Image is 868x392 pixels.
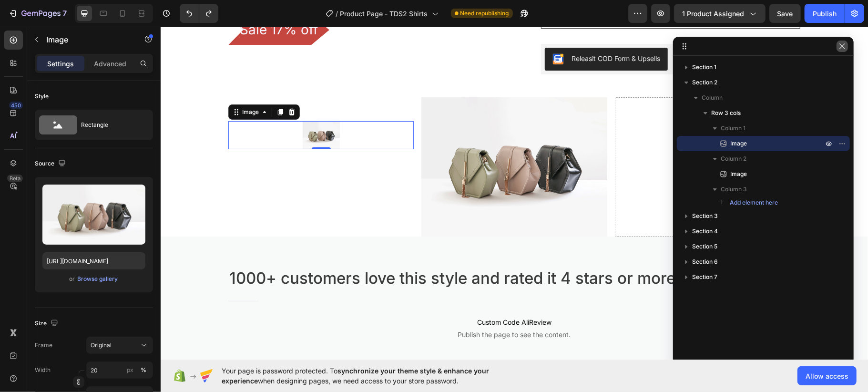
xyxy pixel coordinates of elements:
[46,34,127,45] p: Image
[721,124,745,133] span: Column 1
[78,275,118,283] div: Browse gallery
[70,273,75,285] span: or
[692,257,718,267] span: Section 6
[692,211,718,221] span: Section 3
[69,241,639,262] p: 1000+ customers love this style and rated it 4 stars or more!
[411,27,500,37] div: Releasit COD Form & Upsells
[340,9,428,19] span: Product Page - TDS2 Shirts
[86,361,153,379] input: px%
[805,4,845,23] button: Publish
[81,114,139,136] div: Rectangle
[692,242,717,251] span: Section 5
[692,272,717,282] span: Section 7
[141,366,146,374] div: %
[7,175,23,182] div: Beta
[42,252,145,269] input: https://example.com/image.jpg
[222,367,489,385] span: synchronize your theme style & enhance your experience
[730,169,747,179] span: Image
[692,62,716,72] span: Section 1
[721,185,747,194] span: Column 3
[4,4,71,23] button: 7
[813,9,837,19] div: Publish
[142,94,179,122] img: image_demo.jpg
[9,102,23,109] div: 450
[77,274,119,284] button: Browse gallery
[124,364,136,376] button: %
[682,9,744,19] span: 1 product assigned
[47,59,74,69] p: Settings
[68,290,640,301] span: Custom Code AliReview
[127,366,133,374] div: px
[715,197,782,208] button: Add element here
[35,157,68,170] div: Source
[674,4,766,23] button: 1 product assigned
[261,71,446,210] img: image_demo.jpg
[180,4,218,23] div: Undo/Redo
[35,92,49,101] div: Style
[392,27,403,38] img: CKKYs5695_ICEAE=.webp
[702,93,723,103] span: Column
[35,317,60,330] div: Size
[161,27,868,360] iframe: Design area
[94,59,126,69] p: Advanced
[222,366,526,386] span: Your page is password protected. To when designing pages, we need access to your store password.
[721,154,746,164] span: Column 2
[692,78,717,87] span: Section 2
[68,303,640,313] span: Publish the page to see the content.
[730,139,747,148] span: Image
[91,341,112,350] span: Original
[769,4,801,23] button: Save
[460,9,509,18] span: Need republishing
[42,185,145,245] img: preview-image
[711,108,741,118] span: Row 3 cols
[692,227,718,236] span: Section 4
[797,366,857,385] button: Allow access
[86,337,153,354] button: Original
[806,371,848,381] span: Allow access
[777,10,793,18] span: Save
[138,364,149,376] button: px
[730,198,778,207] span: Add element here
[384,21,507,44] button: Releasit COD Form & Upsells
[336,9,338,19] span: /
[527,136,578,144] div: Drop element here
[62,8,67,19] p: 7
[35,341,52,350] label: Frame
[80,81,100,90] div: Image
[35,366,51,374] label: Width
